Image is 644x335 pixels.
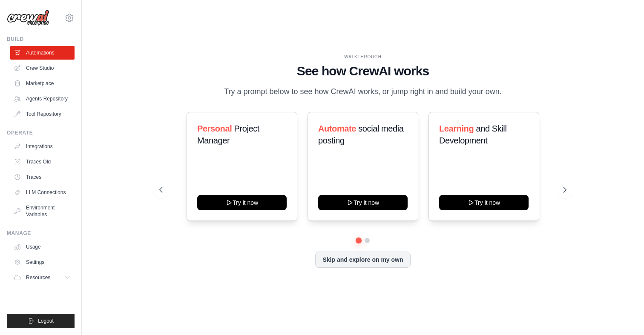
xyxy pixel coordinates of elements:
a: Crew Studio [10,61,75,75]
span: Resources [26,274,50,281]
a: Tool Repository [10,107,75,121]
span: Personal [197,124,232,133]
a: Integrations [10,140,75,153]
div: Manage [7,230,75,237]
div: Operate [7,129,75,136]
h1: See how CrewAI works [159,63,567,79]
button: Try it now [197,195,287,210]
span: Automate [318,124,356,133]
button: Resources [10,271,75,284]
button: Skip and explore on my own [315,252,410,268]
a: Settings [10,255,75,269]
a: Environment Variables [10,201,75,221]
a: Automations [10,46,75,60]
span: Project Manager [197,124,259,145]
span: Logout [38,318,54,324]
div: Build [7,36,75,43]
div: WALKTHROUGH [159,54,567,60]
span: and Skill Development [439,124,506,145]
span: Learning [439,124,474,133]
button: Try it now [318,195,408,210]
button: Try it now [439,195,529,210]
a: Traces [10,170,75,184]
p: Try a prompt below to see how CrewAI works, or jump right in and build your own. [220,86,506,98]
button: Logout [7,314,75,328]
img: Logo [7,10,49,26]
span: social media posting [318,124,404,145]
a: Traces Old [10,155,75,169]
a: LLM Connections [10,186,75,199]
a: Usage [10,240,75,254]
a: Marketplace [10,77,75,90]
a: Agents Repository [10,92,75,106]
